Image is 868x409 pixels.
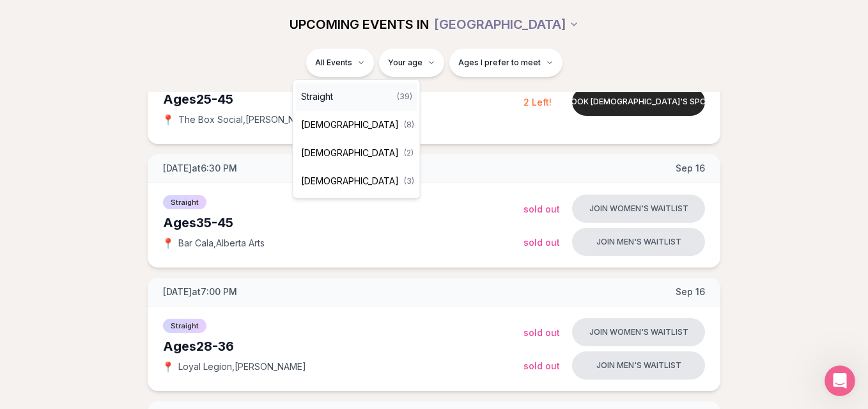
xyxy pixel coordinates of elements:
[404,148,414,158] span: ( 2 )
[404,176,414,186] span: ( 3 )
[301,175,399,188] span: [DEMOGRAPHIC_DATA]
[825,365,855,396] iframe: Intercom live chat
[301,147,399,159] span: [DEMOGRAPHIC_DATA]
[301,118,399,131] span: [DEMOGRAPHIC_DATA]
[397,92,412,102] span: ( 39 )
[404,120,414,130] span: ( 8 )
[301,90,333,103] span: Straight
